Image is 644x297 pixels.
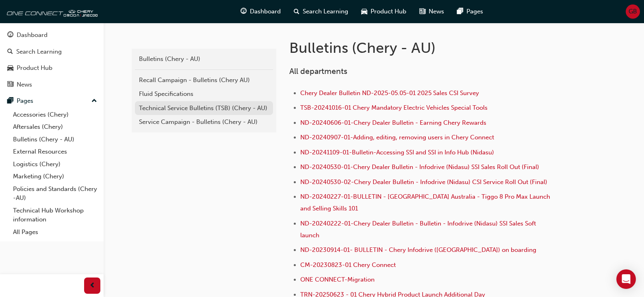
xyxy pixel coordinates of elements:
[89,281,95,291] span: prev-icon
[287,3,355,20] a: search-iconSearch Learning
[139,76,269,85] div: Recall Campaign - Bulletins (Chery AU)
[3,93,100,108] button: Pages
[4,3,98,20] img: oneconnect
[300,119,486,126] a: ND-20240606-01-Chery Dealer Bulletin - Earning Chery Rewards
[16,47,62,56] div: Search Learning
[300,163,539,171] a: ND-20240530-01-Chery Dealer Bulletin - Infodrive (Nidasu) SSI Sales Roll Out (Final)
[7,81,13,89] span: news-icon
[10,133,100,146] a: Bulletins (Chery - AU)
[7,98,13,105] span: pages-icon
[294,7,299,17] span: search-icon
[17,96,33,106] div: Pages
[451,3,490,20] a: pages-iconPages
[3,26,100,93] button: DashboardSearch LearningProduct HubNews
[10,183,100,204] a: Policies and Standards (Chery -AU)
[626,4,640,19] button: GB
[10,204,100,226] a: Technical Hub Workshop information
[300,261,396,269] a: CM-20230823-01 Chery Connect
[457,7,463,17] span: pages-icon
[135,73,273,87] a: Recall Campaign - Bulletins (Chery AU)
[300,178,547,186] a: ND-20240530-02-Chery Dealer Bulletin - Infodrive (Nidasu) CSI Service Roll Out (Final)
[7,48,13,56] span: search-icon
[91,96,97,106] span: up-icon
[300,104,488,111] a: TSB-20241016-01 Chery Mandatory Electric Vehicles Special Tools
[289,39,556,57] h1: Bulletins (Chery - AU)
[10,226,100,238] a: All Pages
[17,80,32,89] div: News
[135,52,273,66] a: Bulletins (Chery - AU)
[300,134,494,141] a: ND-20240907-01-Adding, editing, removing users in Chery Connect
[419,7,425,17] span: news-icon
[361,7,367,17] span: car-icon
[10,121,100,133] a: Aftersales (Chery)
[139,89,269,99] div: Fluid Specifications
[303,7,348,16] span: Search Learning
[139,54,269,64] div: Bulletins (Chery - AU)
[241,7,247,17] span: guage-icon
[3,44,100,59] a: Search Learning
[300,246,536,254] a: ND-20230914-01- BULLETIN - Chery Infodrive ([GEOGRAPHIC_DATA]) on boarding
[135,87,273,101] a: Fluid Specifications
[3,77,100,92] a: News
[429,7,444,16] span: News
[10,145,100,158] a: External Resources
[300,193,552,212] a: ND-20240227-01-BULLETIN - [GEOGRAPHIC_DATA] Australia - Tiggo 8 Pro Max Launch and Selling Skills...
[7,65,13,72] span: car-icon
[300,89,479,97] a: Chery Dealer Bulletin ND-2025-05.05-01 2025 Sales CSI Survey
[3,61,100,76] a: Product Hub
[234,3,287,20] a: guage-iconDashboard
[17,30,48,40] div: Dashboard
[300,149,494,156] a: ND-20241109-01-Bulletin-Accessing SSI and SSI in Info Hub (Nidasu)
[250,7,281,16] span: Dashboard
[10,108,100,121] a: Accessories (Chery)
[371,7,406,16] span: Product Hub
[7,32,13,39] span: guage-icon
[616,269,636,289] div: Open Intercom Messenger
[3,28,100,43] a: Dashboard
[413,3,451,20] a: news-iconNews
[355,3,413,20] a: car-iconProduct Hub
[10,158,100,171] a: Logistics (Chery)
[300,220,538,239] a: ND-20240222-01-Chery Dealer Bulletin - Bulletin - Infodrive (Nidasu) SSI Sales Soft launch
[135,101,273,115] a: Technical Service Bulletins (TSB) (Chery - AU)
[139,104,269,113] div: Technical Service Bulletins (TSB) (Chery - AU)
[289,67,347,76] span: All departments
[135,115,273,129] a: Service Campaign - Bulletins (Chery - AU)
[10,170,100,183] a: Marketing (Chery)
[17,63,52,73] div: Product Hub
[629,7,637,16] span: GB
[300,276,375,283] a: ONE CONNECT-Migration
[466,7,483,16] span: Pages
[139,117,269,127] div: Service Campaign - Bulletins (Chery - AU)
